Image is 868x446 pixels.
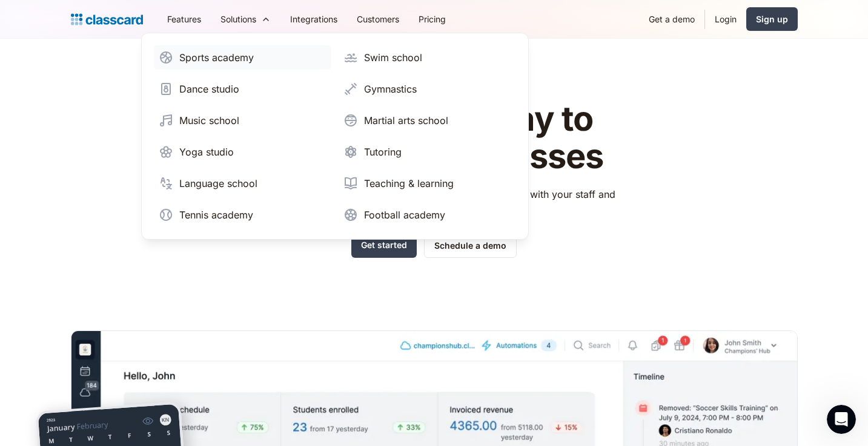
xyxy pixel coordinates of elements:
a: Customers [347,5,409,33]
a: Schedule a demo [424,233,517,258]
div: Football academy [364,208,445,222]
div: Swim school [364,50,422,65]
a: home [71,11,143,28]
div: Gymnastics [364,82,417,96]
iframe: Intercom live chat [827,405,856,434]
a: Dance studio [154,77,331,101]
a: Football academy [339,203,516,227]
a: Language school [154,171,331,195]
a: Sign up [746,7,798,31]
a: Integrations [280,5,347,33]
div: Music school [179,113,239,128]
div: Solutions [220,13,256,25]
a: Get started [351,233,417,258]
a: Martial arts school [339,108,516,133]
div: Tennis academy [179,208,253,222]
a: Swim school [339,45,516,70]
a: Gymnastics [339,77,516,101]
div: Martial arts school [364,113,448,128]
a: Teaching & learning [339,171,516,195]
div: Solutions [211,5,280,33]
div: Yoga studio [179,145,234,159]
a: Music school [154,108,331,133]
nav: Solutions [141,33,529,240]
a: Get a demo [639,5,704,33]
div: Dance studio [179,82,239,96]
div: Teaching & learning [364,176,454,191]
div: Sports academy [179,50,254,65]
a: Tennis academy [154,203,331,227]
a: Features [157,5,211,33]
div: Sign up [756,13,788,25]
div: Tutoring [364,145,402,159]
a: Yoga studio [154,140,331,164]
div: Language school [179,176,257,191]
a: Sports academy [154,45,331,70]
a: Tutoring [339,140,516,164]
a: Login [705,5,746,33]
a: Pricing [409,5,456,33]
